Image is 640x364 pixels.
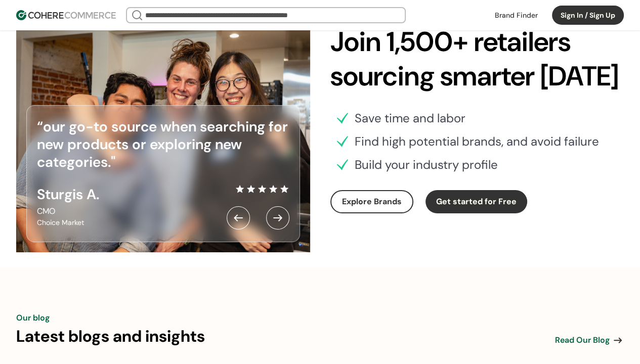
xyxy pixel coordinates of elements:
h2: Latest blogs and insights [16,324,205,348]
div: CMO [37,205,99,217]
div: Sturgis A. [37,184,99,205]
span: “our go-to source when searching for new products or exploring new categories." [37,117,288,171]
img: Cohere Logo [16,10,116,20]
div: Build your industry profile [355,156,498,174]
button: Sign In / Sign Up [552,6,624,25]
a: Our blog [16,312,50,324]
div: Choice Market [37,217,99,228]
h2: Join 1,500+ retailers sourcing smarter [DATE] [330,25,624,93]
button: Explore Brands [330,190,413,213]
div: Find high potential brands, and avoid failure [355,132,599,151]
button: Get started for Free [425,190,527,213]
span: Read Our Blog [555,334,610,346]
a: Read Our Blog [555,334,624,346]
div: Save time and labor [355,109,465,127]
